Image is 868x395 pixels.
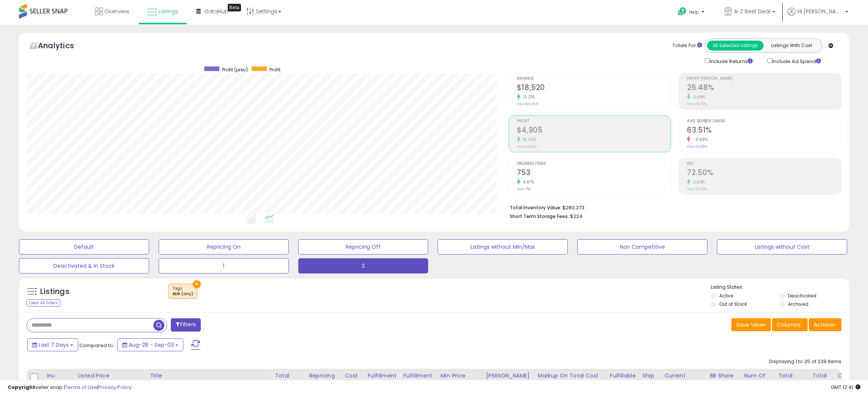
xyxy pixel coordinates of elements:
[275,372,302,388] div: Total Profit
[517,168,671,179] h2: 753
[47,372,71,388] div: Inv. value
[486,372,531,380] div: [PERSON_NAME]
[809,318,841,331] button: Actions
[193,280,201,288] button: ×
[734,8,770,15] span: A-Z Best Deal
[643,372,658,388] div: Ship Price
[772,318,808,331] button: Columns
[788,301,808,307] label: Archived
[577,239,707,254] button: Non Competitive
[345,372,361,380] div: Cost
[731,318,771,331] button: Save View
[762,57,833,65] div: Include Ad Spend
[228,4,241,11] div: Tooltip anchor
[65,384,97,391] a: Terms of Use
[687,187,707,191] small: Prev: 70.64%
[664,372,703,388] div: Current Buybox Price
[27,338,78,351] button: Last 7 Days
[205,8,228,15] span: DataHub
[710,372,737,388] div: BB Share 24h.
[690,94,706,100] small: 2.68%
[719,301,747,307] label: Out of Stock
[517,144,537,149] small: Prev: $4,256
[309,372,338,380] div: Repricing
[222,66,248,73] span: Profit (prev)
[159,8,178,15] span: Listings
[517,162,671,166] span: Ordered Items
[159,258,289,273] button: 1
[441,372,480,380] div: Min Price
[707,41,764,51] button: All Selected Listings
[40,286,69,297] h5: Listings
[517,102,538,106] small: Prev: $16,505
[778,372,806,388] div: Total Rev.
[838,372,865,388] div: Ordered Items
[150,372,268,380] div: Title
[711,284,849,291] p: Listing States:
[98,384,132,391] a: Privacy Policy
[171,318,200,332] button: Filters
[610,372,636,388] div: Fulfillable Quantity
[687,102,707,106] small: Prev: 25.79%
[520,179,534,185] small: 4.87%
[687,168,841,179] h2: 72.50%
[117,338,183,351] button: Aug-28 - Sep-03
[769,358,841,365] div: Displaying 1 to 25 of 239 items
[699,57,762,65] div: Include Returns
[510,202,836,212] li: $280,273
[538,372,603,380] div: Markup on Total Cost
[570,213,583,220] span: $224
[517,119,671,123] span: Profit
[517,187,530,191] small: Prev: 718
[79,342,114,349] span: Compared to:
[104,8,129,15] span: Overview
[687,144,707,149] small: Prev: 63.89%
[298,239,428,254] button: Repricing Off
[672,1,712,25] a: Help
[438,239,568,254] button: Listings without Min/Max
[763,41,820,51] button: Listings With Cost
[689,9,699,15] span: Help
[517,77,671,81] span: Revenue
[39,341,69,349] span: Last 7 Days
[673,42,702,49] div: Totals For
[797,8,843,15] span: Hi [PERSON_NAME]
[831,384,860,391] span: 2025-09-11 12:41 GMT
[38,40,89,53] h5: Analytics
[687,77,841,81] span: Profit [PERSON_NAME]
[777,321,801,329] span: Columns
[298,258,428,273] button: 2
[159,239,289,254] button: Repricing On
[719,292,733,299] label: Active
[173,286,193,297] span: Tags :
[520,94,535,100] small: 12.21%
[687,119,841,123] span: Avg. Buybox Share
[520,137,537,142] small: 15.25%
[269,66,280,73] span: Profit
[173,291,193,297] div: BDR (any)
[687,162,841,166] span: ROI
[687,126,841,136] h2: 63.51%
[19,258,149,273] button: Deactivated & In Stock
[690,137,708,142] small: -0.59%
[690,179,705,185] small: 2.63%
[78,372,143,380] div: Listed Price
[510,204,561,211] b: Total Inventory Value:
[19,239,149,254] button: Default
[687,83,841,93] h2: 26.48%
[744,372,772,388] div: Num of Comp.
[517,83,671,93] h2: $18,520
[129,341,174,349] span: Aug-28 - Sep-03
[403,372,434,380] div: Fulfillment
[788,8,848,25] a: Hi [PERSON_NAME]
[8,384,132,391] div: seller snap | |
[677,7,687,16] i: Get Help
[367,372,397,388] div: Fulfillment Cost
[788,292,816,299] label: Deactivated
[517,126,671,136] h2: $4,905
[27,299,60,307] div: Clear All Filters
[717,239,847,254] button: Listings without Cost
[8,384,35,391] strong: Copyright
[510,213,569,220] b: Short Term Storage Fees:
